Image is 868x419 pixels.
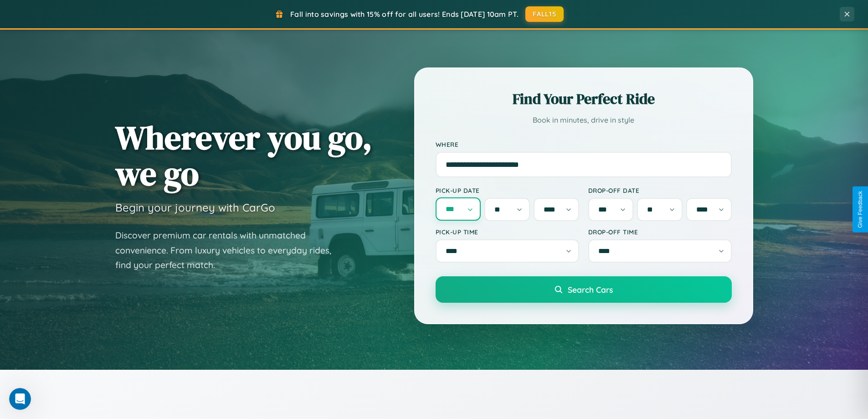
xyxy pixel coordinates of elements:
[588,186,732,194] label: Drop-off Date
[857,191,863,228] div: Give Feedback
[568,285,613,295] span: Search Cars
[436,228,579,236] label: Pick-up Time
[290,10,519,19] span: Fall into savings with 15% off for all users! Ends [DATE] 10am PT.
[436,186,579,194] label: Pick-up Date
[115,228,343,273] p: Discover premium car rentals with unmatched convenience. From luxury vehicles to everyday rides, ...
[436,140,732,148] label: Where
[115,119,372,191] h1: Wherever you go, we go
[525,6,564,22] button: FALL15
[436,89,732,109] h2: Find Your Perfect Ride
[115,201,275,214] h3: Begin your journey with CarGo
[588,228,732,236] label: Drop-off Time
[436,276,732,303] button: Search Cars
[436,114,732,127] p: Book in minutes, drive in style
[9,388,31,410] iframe: Intercom live chat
